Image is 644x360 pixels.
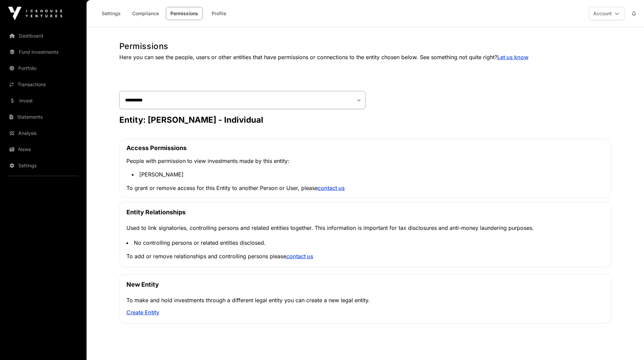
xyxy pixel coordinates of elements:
p: People with permission to view investments made by this entity: [126,157,604,165]
p: Access Permissions [126,143,604,153]
a: contact us [318,185,345,191]
p: To add or remove relationships and controlling persons please [126,252,604,260]
a: Analysis [5,126,81,141]
p: Here you can see the people, users or other entities that have permissions or connections to the ... [119,53,612,61]
p: To grant or remove access for this Entity to another Person or User, please [126,184,604,192]
a: Create Entity [126,309,159,316]
a: News [5,142,81,157]
h3: Entity: [PERSON_NAME] - Individual [119,115,612,125]
a: Invest [5,93,81,108]
p: Entity Relationships [126,208,604,217]
p: New Entity [126,280,604,289]
img: Icehouse Ventures Logo [8,7,62,20]
a: Profile [205,7,232,20]
a: Portfolio [5,61,81,76]
li: No controlling persons or related entities disclosed. [126,239,604,247]
a: contact us [286,253,313,260]
a: Dashboard [5,28,81,43]
a: Settings [5,158,81,173]
h1: Permissions [119,41,612,52]
iframe: Chat Widget [610,328,644,360]
a: Settings [97,7,125,20]
a: Statements [5,110,81,124]
a: Transactions [5,77,81,92]
p: Used to link signatories, controlling persons and related entities together. This information is ... [126,224,604,232]
p: To make and hold investments through a different legal entity you can create a new legal entity. [126,296,604,304]
li: [PERSON_NAME] [132,170,604,178]
a: Fund Investments [5,45,81,59]
a: Let us know [497,54,528,61]
a: Permissions [166,7,202,20]
button: Account [589,7,625,20]
a: Compliance [128,7,163,20]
